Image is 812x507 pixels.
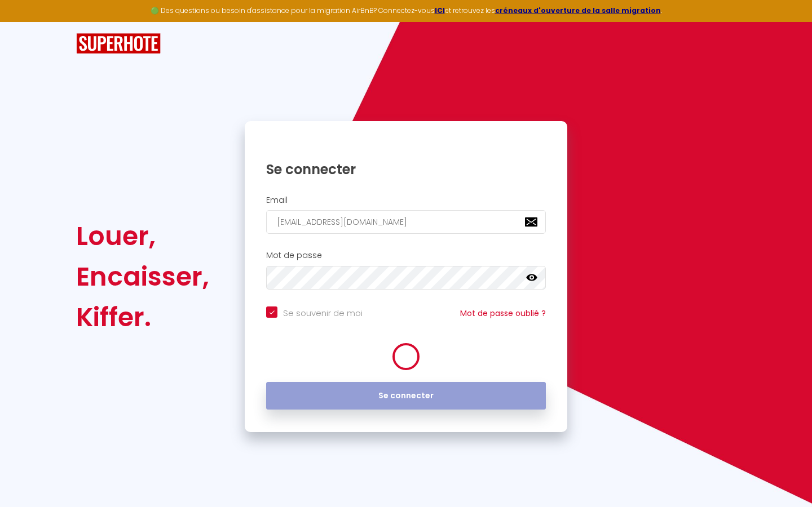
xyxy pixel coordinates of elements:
a: ICI [435,6,445,15]
h2: Email [266,195,546,205]
button: Ouvrir le widget de chat LiveChat [9,5,43,38]
div: Kiffer. [76,297,209,337]
div: Louer, [76,216,209,256]
img: SuperHote logo [76,33,161,54]
a: Mot de passe oublié ? [460,308,546,319]
a: créneaux d'ouverture de la salle migration [495,6,661,15]
h1: Se connecter [266,161,546,178]
button: Se connecter [266,382,546,410]
div: Encaisser, [76,256,209,297]
h2: Mot de passe [266,251,546,260]
input: Ton Email [266,210,546,234]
